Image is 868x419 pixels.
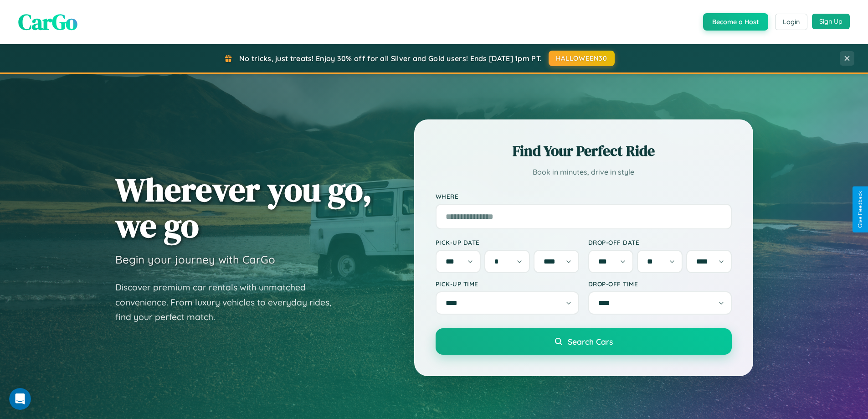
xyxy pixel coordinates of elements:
span: No tricks, just treats! Enjoy 30% off for all Silver and Gold users! Ends [DATE] 1pm PT. [239,54,542,63]
button: Become a Host [703,13,768,31]
span: Search Cars [568,336,613,347]
p: Book in minutes, drive in style [436,166,732,179]
button: Login [775,14,807,30]
label: Pick-up Date [436,238,579,246]
span: CarGo [18,7,77,37]
button: HALLOWEEN30 [549,51,615,66]
button: Search Cars [436,328,732,355]
button: Sign Up [812,14,850,29]
div: Give Feedback [857,191,863,228]
label: Where [436,192,732,200]
label: Drop-off Date [588,238,732,246]
iframe: Intercom live chat [9,388,31,410]
label: Drop-off Time [588,280,732,288]
h3: Begin your journey with CarGo [115,253,275,266]
h1: Wherever you go, we go [115,171,372,243]
p: Discover premium car rentals with unmatched convenience. From luxury vehicles to everyday rides, ... [115,280,343,325]
h2: Find Your Perfect Ride [436,141,732,161]
label: Pick-up Time [436,280,579,288]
